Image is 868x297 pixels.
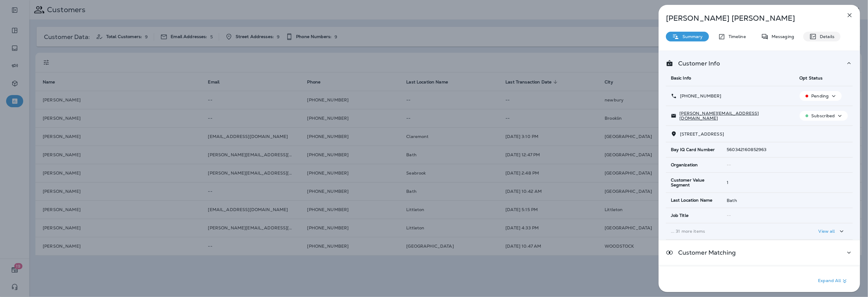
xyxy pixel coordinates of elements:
span: Customer Value Segment [671,178,717,188]
p: View all [819,229,835,234]
p: Pending [812,94,829,98]
span: Last Location Name [671,198,713,203]
p: Messaging [769,34,794,39]
span: Bath [727,198,737,203]
p: [PHONE_NUMBER] [677,94,722,98]
span: -- [727,213,731,218]
button: View all [816,226,848,237]
span: Opt Status [800,75,823,81]
p: [PERSON_NAME][EMAIL_ADDRESS][DOMAIN_NAME] [677,111,790,121]
span: 560342160852963 [727,147,767,152]
button: Pending [800,91,842,101]
span: Bay IQ Card Number [671,147,715,152]
span: Job Title [671,213,689,218]
span: Organization [671,162,698,168]
span: -- [727,162,731,168]
p: Timeline [725,34,746,39]
p: Summary [679,34,703,39]
p: Details [817,34,834,39]
button: Expand All [816,276,851,287]
button: Subscribed [800,111,848,121]
p: Subscribed [812,113,835,118]
p: ... 31 more items [671,229,790,234]
p: Customer Matching [673,250,736,255]
p: [PERSON_NAME] [PERSON_NAME] [666,14,833,23]
p: Expand All [818,278,848,285]
span: Basic Info [671,75,691,81]
p: Customer Info [673,61,720,66]
span: 1 [727,180,729,185]
span: [STREET_ADDRESS] [680,131,724,137]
